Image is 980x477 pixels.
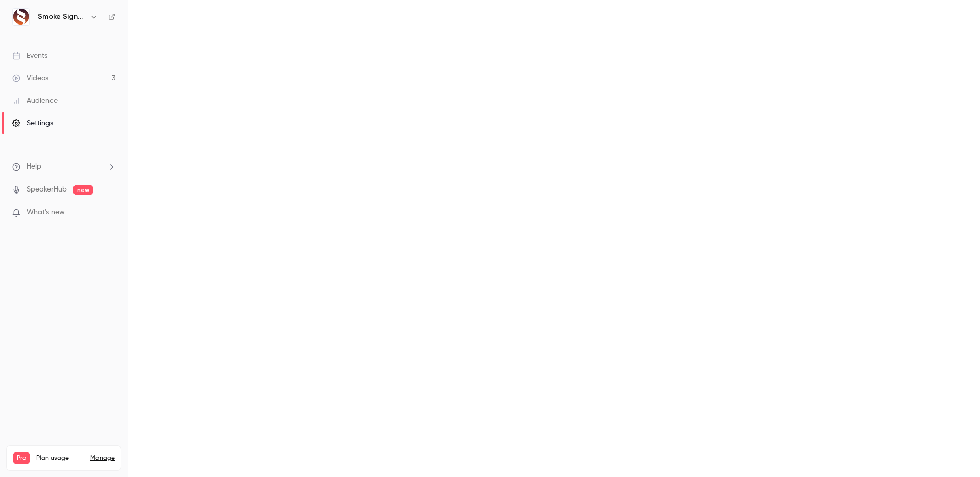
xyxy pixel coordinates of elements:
li: help-dropdown-opener [12,161,115,172]
div: Events [12,51,47,61]
span: Plan usage [36,454,84,462]
a: SpeakerHub [27,184,67,195]
div: Audience [12,96,58,106]
span: Pro [13,452,30,464]
iframe: Noticeable Trigger [103,208,115,218]
span: Help [27,161,41,172]
h6: Smoke Signals AI [38,12,86,22]
div: Videos [12,73,48,83]
img: Smoke Signals AI [13,9,29,25]
span: new [73,185,93,195]
span: What's new [27,207,65,218]
a: Manage [90,454,115,462]
div: Settings [12,118,53,128]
